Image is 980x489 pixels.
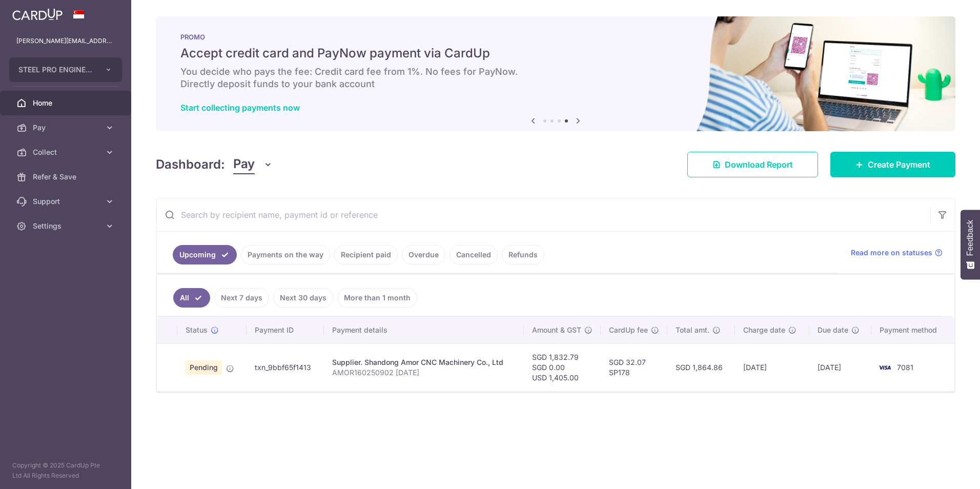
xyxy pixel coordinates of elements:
[601,343,667,391] td: SGD 32.07 SP178
[871,317,954,343] th: Payment method
[180,33,931,41] p: PROMO
[334,245,398,264] a: Recipient paid
[667,343,735,391] td: SGD 1,864.86
[186,360,222,375] span: Pending
[851,248,943,258] a: Read more on statuses
[33,221,100,231] span: Settings
[214,288,269,308] a: Next 7 days
[173,245,237,264] a: Upcoming
[676,325,709,335] span: Total amt.
[33,98,100,108] span: Home
[9,57,122,82] button: STEEL PRO ENGINEERING PTE LTD
[186,325,208,335] span: Status
[874,361,895,374] img: Bank Card
[914,458,970,484] iframe: Opens a widget where you can find more information
[725,158,793,171] span: Download Report
[830,152,955,177] a: Create Payment
[524,343,601,391] td: SGD 1,832.79 SGD 0.00 USD 1,405.00
[402,245,445,264] a: Overdue
[180,66,931,90] h6: You decide who pays the fee: Credit card fee from 1%. No fees for PayNow. Directly deposit funds ...
[247,317,324,343] th: Payment ID
[450,245,498,264] a: Cancelled
[502,245,544,264] a: Refunds
[809,343,871,391] td: [DATE]
[233,155,273,174] button: Pay
[332,357,516,368] div: Supplier. Shandong Amor CNC Machinery Co., Ltd
[897,363,913,372] span: 7081
[851,248,932,258] span: Read more on statuses
[33,147,100,157] span: Collect
[33,123,100,133] span: Pay
[743,325,785,335] span: Charge date
[532,325,581,335] span: Amount & GST
[735,343,809,391] td: [DATE]
[961,210,980,279] button: Feedback - Show survey
[241,245,330,264] a: Payments on the way
[33,196,100,207] span: Support
[247,343,324,391] td: txn_9bbf65f1413
[33,172,100,182] span: Refer & Save
[332,368,516,378] p: AMOR160250902 [DATE]
[609,325,648,335] span: CardUp fee
[324,317,524,343] th: Payment details
[687,152,818,177] a: Download Report
[966,220,975,256] span: Feedback
[173,288,210,308] a: All
[18,65,94,75] span: STEEL PRO ENGINEERING PTE LTD
[16,36,115,46] p: [PERSON_NAME][EMAIL_ADDRESS][DOMAIN_NAME]
[156,155,225,174] h4: Dashboard:
[818,325,848,335] span: Due date
[233,155,255,174] span: Pay
[273,288,333,308] a: Next 30 days
[156,198,930,231] input: Search by recipient name, payment id or reference
[156,16,955,131] img: paynow Banner
[868,158,930,171] span: Create Payment
[337,288,417,308] a: More than 1 month
[12,8,63,21] img: CardUp
[180,103,300,113] a: Start collecting payments now
[180,45,931,62] h5: Accept credit card and PayNow payment via CardUp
